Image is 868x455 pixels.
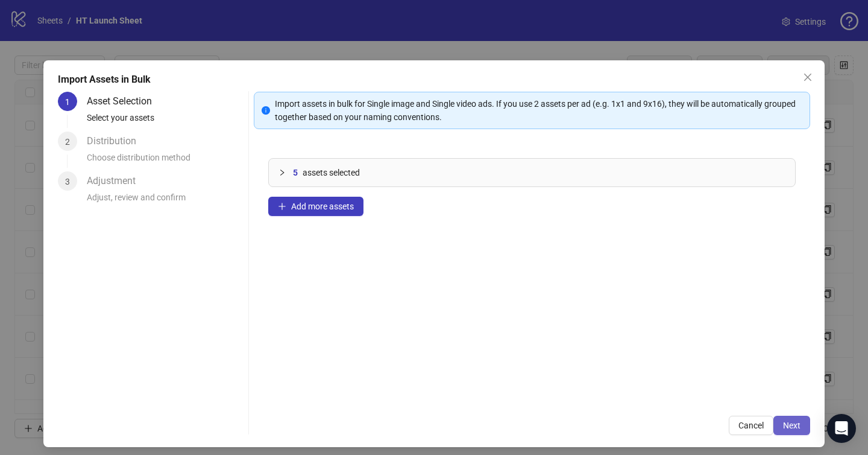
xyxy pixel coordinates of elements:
div: Asset Selection [87,92,162,111]
span: 3 [65,177,70,186]
button: Next [773,416,810,435]
span: 1 [65,97,70,107]
button: Add more assets [268,197,363,216]
div: Adjustment [87,171,145,191]
div: Adjust, review and confirm [87,191,244,211]
div: Select your assets [87,111,244,132]
span: Next [783,421,800,430]
span: 2 [65,137,70,147]
div: Choose distribution method [87,151,244,171]
span: assets selected [303,166,360,179]
span: collapsed [278,169,286,176]
button: Close [798,68,817,87]
span: Add more assets [291,202,354,211]
span: 5 [293,166,298,179]
span: close [803,72,813,82]
div: Import assets in bulk for Single image and Single video ads. If you use 2 assets per ad (e.g. 1x1... [275,97,802,124]
span: info-circle [262,106,270,115]
div: 5assets selected [269,159,795,186]
span: plus [278,202,286,211]
div: Distribution [87,132,146,151]
span: Cancel [738,421,764,430]
div: Import Assets in Bulk [58,72,810,87]
div: Open Intercom Messenger [827,414,856,443]
button: Cancel [729,416,773,435]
